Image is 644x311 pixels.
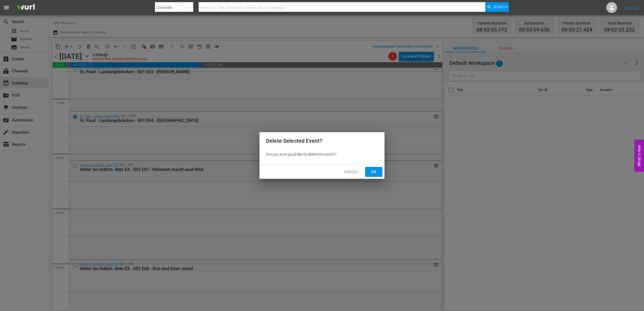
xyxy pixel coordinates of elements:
[340,167,363,177] button: Cancel
[369,169,378,175] span: Ok
[365,167,382,177] button: Ok
[625,5,639,10] a: Sign Out
[634,139,644,172] button: Open Feedback Widget
[344,169,359,175] span: Cancel
[13,1,39,14] img: ans4CAIJ8jUAAAAAAAAAAAAAAAAAAAAAAAAgQb4GAAAAAAAAAAAAAAAAAAAAAAAAJMjXAAAAAAAAAAAAAAAAAAAAAAAAgAT5G...
[259,149,385,159] div: Are you sure you'd like to delete this event?
[493,2,508,12] span: Search
[3,4,10,11] span: menu
[266,137,378,145] h2: Delete Selected Event?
